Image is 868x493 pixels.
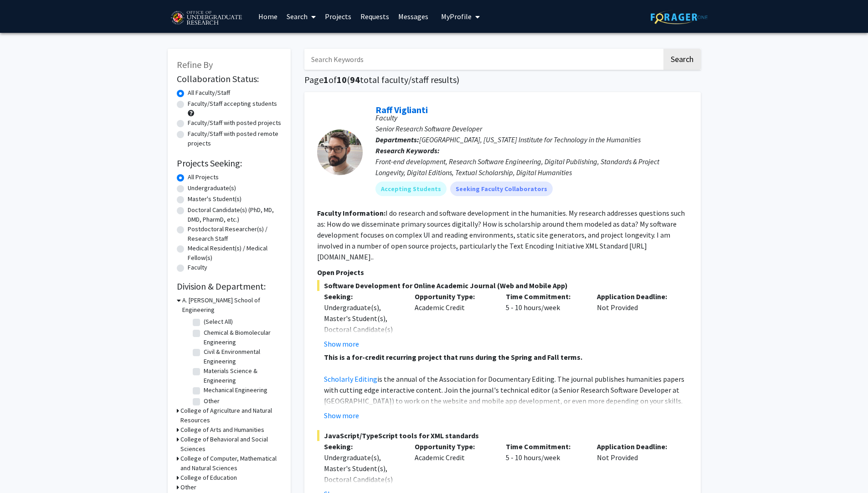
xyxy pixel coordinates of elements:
[499,291,590,349] div: 5 - 10 hours/week
[7,452,39,486] iframe: Chat
[188,172,219,182] label: All Projects
[324,374,377,384] a: Scholarly Editing
[188,194,241,204] label: Master's Student(s)
[375,156,688,178] div: Front-end development, Research Software Engineering, Digital Publishing, Standards & Project Lon...
[337,74,347,85] span: 10
[317,208,685,261] fg-read-more: I do research and software development in the humanities. My research addresses questions such as...
[375,123,688,134] p: Senior Research Software Developer
[188,129,282,148] label: Faculty/Staff with posted remote projects
[304,49,662,70] input: Search Keywords
[651,10,708,24] img: ForagerOne Logo
[188,205,282,224] label: Doctoral Candidate(s) (PhD, MD, DMD, PharmD, etc.)
[415,291,492,302] p: Opportunity Type:
[320,0,356,32] a: Projects
[177,281,282,292] h2: Division & Department:
[180,454,282,473] h3: College of Computer, Mathematical and Natural Sciences
[188,263,207,272] label: Faculty
[324,338,359,349] button: Show more
[324,410,359,421] button: Show more
[597,291,674,302] p: Application Deadline:
[506,441,583,452] p: Time Commitment:
[415,441,492,452] p: Opportunity Type:
[317,280,688,291] span: Software Development for Online Academic Journal (Web and Mobile App)
[450,182,553,196] mat-chip: Seeking Faculty Collaborators
[506,291,583,302] p: Time Commitment:
[188,224,282,244] label: Postdoctoral Researcher(s) / Research Staff
[168,7,245,30] img: University of Maryland Logo
[419,135,641,144] span: [GEOGRAPHIC_DATA], [US_STATE] Institute for Technology in the Humanities
[188,88,230,98] label: All Faculty/Staff
[597,441,674,452] p: Application Deadline:
[304,74,701,85] h1: Page of ( total faculty/staff results)
[180,435,282,454] h3: College of Behavioral and Social Sciences
[324,441,401,452] p: Seeking:
[324,291,401,302] p: Seeking:
[375,112,688,123] p: Faculty
[282,0,320,32] a: Search
[324,74,329,85] span: 1
[204,328,279,347] label: Chemical & Biomolecular Engineering
[180,483,196,492] h3: Other
[188,118,281,128] label: Faculty/Staff with posted projects
[180,473,237,483] h3: College of Education
[324,374,688,439] p: is the annual of the Association for Documentary Editing. The journal publishes humanities papers...
[375,182,447,196] mat-chip: Accepting Students
[177,59,213,70] span: Refine By
[350,74,360,85] span: 94
[204,396,220,406] label: Other
[394,0,433,32] a: Messages
[204,366,279,385] label: Materials Science & Engineering
[441,12,472,21] span: My Profile
[375,135,419,144] b: Departments:
[177,158,282,169] h2: Projects Seeking:
[180,406,282,425] h3: College of Agriculture and Natural Resources
[180,425,264,435] h3: College of Arts and Humanities
[317,430,688,441] span: JavaScript/TypeScript tools for XML standards
[182,296,282,315] h3: A. [PERSON_NAME] School of Engineering
[408,291,499,349] div: Academic Credit
[204,385,267,395] label: Mechanical Engineering
[188,244,282,263] label: Medical Resident(s) / Medical Fellow(s)
[204,347,279,366] label: Civil & Environmental Engineering
[254,0,282,32] a: Home
[324,353,582,362] strong: This is a for-credit recurring project that runs during the Spring and Fall terms.
[188,99,277,109] label: Faculty/Staff accepting students
[177,73,282,84] h2: Collaboration Status:
[375,146,440,155] b: Research Keywords:
[188,183,236,193] label: Undergraduate(s)
[590,291,681,349] div: Not Provided
[317,267,688,278] p: Open Projects
[375,104,428,115] a: Raff Viglianti
[324,302,401,357] div: Undergraduate(s), Master's Student(s), Doctoral Candidate(s) (PhD, MD, DMD, PharmD, etc.)
[204,317,233,327] label: (Select All)
[663,49,701,70] button: Search
[356,0,394,32] a: Requests
[317,208,385,218] b: Faculty Information:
